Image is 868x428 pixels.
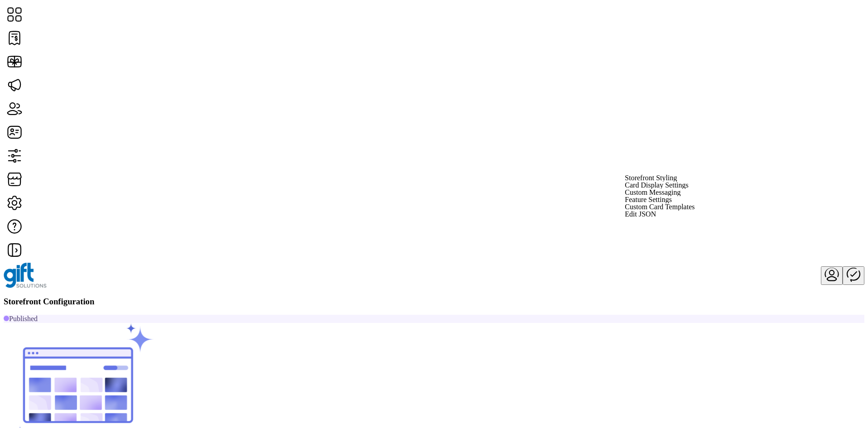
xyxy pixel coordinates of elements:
[625,189,724,196] li: Custom Messaging
[4,263,47,288] img: logo
[625,211,724,218] li: Edit JSON
[625,174,724,182] li: Storefront Styling
[821,266,843,285] button: menu
[625,196,672,203] span: Feature Settings
[9,315,38,322] span: Published
[843,266,864,285] button: Publisher Panel
[625,196,724,203] li: Feature Settings
[625,203,694,211] span: Custom Card Templates
[625,203,724,211] li: Custom Card Templates
[625,174,677,182] span: Storefront Styling
[625,189,680,196] span: Custom Messaging
[4,297,864,307] h3: Storefront Configuration
[625,211,656,218] span: Edit JSON
[625,182,688,189] span: Card Display Settings
[625,182,724,189] li: Card Display Settings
